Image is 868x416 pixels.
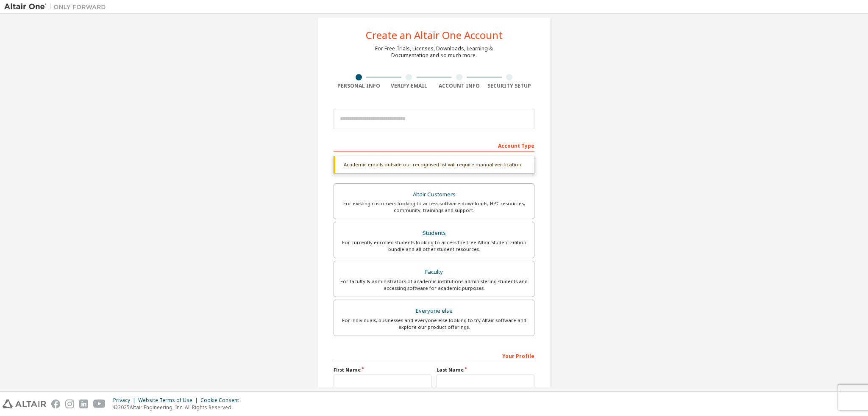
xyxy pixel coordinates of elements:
[334,349,534,362] div: Your Profile
[65,399,74,408] img: instagram.svg
[339,266,529,278] div: Faculty
[51,399,60,408] img: facebook.svg
[339,239,529,253] div: For currently enrolled students looking to access the free Altair Student Edition bundle and all ...
[113,404,244,411] p: © 2025 Altair Engineering, Inc. All Rights Reserved.
[375,45,493,59] div: For Free Trials, Licenses, Downloads, Learning & Documentation and so much more.
[339,278,529,292] div: For faculty & administrators of academic institutions administering students and accessing softwa...
[366,30,503,40] div: Create an Altair One Account
[4,3,110,11] img: Altair One
[334,138,534,152] div: Account Type
[484,83,535,89] div: Security Setup
[79,399,88,408] img: linkedin.svg
[434,83,484,89] div: Account Info
[334,366,431,373] label: First Name
[339,200,529,214] div: For existing customers looking to access software downloads, HPC resources, community, trainings ...
[3,399,46,408] img: altair_logo.svg
[334,83,384,89] div: Personal Info
[93,399,106,408] img: youtube.svg
[200,397,244,404] div: Cookie Consent
[334,156,534,173] div: Academic emails outside our recognised list will require manual verification.
[384,83,434,89] div: Verify Email
[437,366,534,373] label: Last Name
[339,317,529,331] div: For individuals, businesses and everyone else looking to try Altair software and explore our prod...
[339,189,529,201] div: Altair Customers
[113,397,138,404] div: Privacy
[138,397,200,404] div: Website Terms of Use
[339,305,529,317] div: Everyone else
[339,227,529,239] div: Students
